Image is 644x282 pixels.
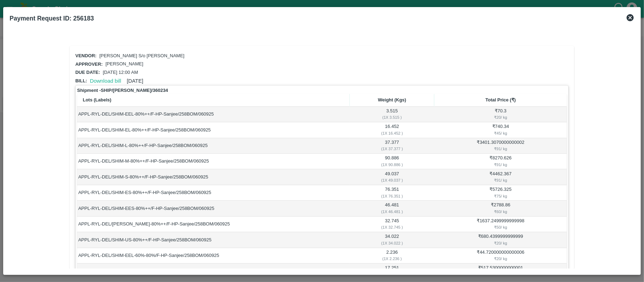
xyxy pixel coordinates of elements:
td: 34.022 [350,232,434,248]
td: APPL-RYL-DEL/SHIM-EL-80%++/F-HP-Sanjee/258BOM/060925 [77,122,350,138]
div: ( 1 X 32.745 ) [351,224,433,230]
td: 49.037 [350,169,434,185]
p: [DATE] 12:00 AM [103,69,138,76]
td: 90.886 [350,154,434,169]
td: APPL-RYL-DEL/[PERSON_NAME]-80%++/F-HP-Sanjee/258BOM/060925 [77,217,350,232]
b: Lots (Labels) [83,97,111,102]
td: ₹ 8270.626 [434,154,567,169]
div: ( 1 X 76.351 ) [351,193,433,199]
td: 76.351 [350,185,434,201]
td: 37.377 [350,138,434,154]
td: ₹ 5726.325 [434,185,567,201]
div: ( 1 X 3.515 ) [351,114,433,121]
div: ₹ 91 / kg [436,161,566,168]
div: ( 1 X 16.452 ) [351,130,433,136]
td: ₹ 1637.2499999999998 [434,217,567,232]
b: Weight (Kgs) [378,97,406,102]
td: ₹ 70.3 [434,107,567,122]
div: ₹ 20 / kg [436,114,566,121]
td: APPL-RYL-DEL/SHIM-US-80%++/F-HP-Sanjee/258BOM/060925 [77,232,350,248]
p: [PERSON_NAME] S/o [PERSON_NAME] [99,53,185,59]
div: ₹ 20 / kg [436,255,566,262]
div: ( 1 X 90.886 ) [351,161,433,168]
div: ₹ 91 / kg [436,146,566,152]
div: ₹ 50 / kg [436,224,566,230]
td: APPL-RYL-DEL/SHIM-S-80%++/F-HP-Sanjee/258BOM/060925 [77,169,350,185]
td: 17.251 [350,264,434,279]
div: ₹ 91 / kg [436,177,566,183]
td: ₹ 3401.3070000000002 [434,138,567,154]
span: Due date: [75,70,100,75]
div: ₹ 20 / kg [436,240,566,246]
div: ₹ 60 / kg [436,208,566,215]
div: ( 1 X 34.022 ) [351,240,433,246]
td: ₹ 517.5300000000001 [434,264,567,279]
td: APPL-RYL-DEL/SHIM-EEL-80%++/F-HP-Sanjee/258BOM/060925 [77,107,350,122]
div: ( 1 X 46.481 ) [351,208,433,215]
span: Vendor: [75,53,97,58]
td: 46.481 [350,201,434,216]
strong: Shipment - SHIP/[PERSON_NAME]/360234 [77,87,168,94]
div: ₹ 75 / kg [436,193,566,199]
span: Approver: [75,61,103,67]
td: ₹ 740.34 [434,122,567,138]
td: APPL-RYL-DEL/SHIM-EL-60%-80%/F-HP-Sanjee/258BOM/060925 [77,264,350,279]
p: [PERSON_NAME] [105,61,143,67]
td: 2.236 [350,248,434,264]
td: 3.515 [350,107,434,122]
td: APPL-RYL-DEL/SHIM-EEL-60%-80%/F-HP-Sanjee/258BOM/060925 [77,248,350,264]
div: ( 1 X 37.377 ) [351,146,433,152]
td: ₹ 2788.86 [434,201,567,216]
td: ₹ 4462.367 [434,169,567,185]
b: Payment Request ID: 256183 [10,15,94,22]
td: 32.745 [350,217,434,232]
td: APPL-RYL-DEL/SHIM-L-80%++/F-HP-Sanjee/258BOM/060925 [77,138,350,154]
span: [DATE] [127,78,144,84]
td: ₹ 680.4399999999999 [434,232,567,248]
td: APPL-RYL-DEL/SHIM-ES-80%++/F-HP-Sanjee/258BOM/060925 [77,185,350,201]
span: Bill: [75,78,87,83]
td: APPL-RYL-DEL/SHIM-M-80%++/F-HP-Sanjee/258BOM/060925 [77,154,350,169]
td: APPL-RYL-DEL/SHIM-EES-80%++/F-HP-Sanjee/258BOM/060925 [77,201,350,216]
div: ( 1 X 2.236 ) [351,255,433,262]
a: Download bill [90,78,121,84]
td: ₹ 44.720000000000006 [434,248,567,264]
b: Total Price (₹) [486,97,516,102]
div: ₹ 45 / kg [436,130,566,136]
td: 16.452 [350,122,434,138]
div: ( 1 X 49.037 ) [351,177,433,183]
